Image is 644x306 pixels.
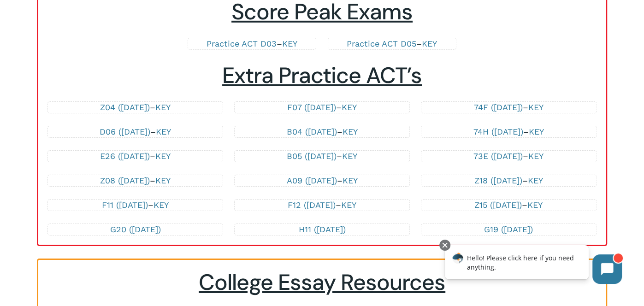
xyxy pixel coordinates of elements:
a: Z08 ([DATE]) [100,176,150,185]
p: – [57,200,213,211]
a: 73E ([DATE]) [473,151,523,161]
iframe: Chatbot [435,238,631,293]
p: – [431,102,586,113]
p: – [57,175,213,186]
p: – [244,151,400,162]
a: KEY [154,200,169,210]
a: Practice ACT D03 [207,39,277,48]
a: KEY [527,200,543,210]
a: G20 ([DATE]) [110,224,161,234]
a: Practice ACT D05 [347,39,416,48]
a: KEY [342,176,357,185]
a: E26 ([DATE]) [100,151,150,161]
a: 74F ([DATE]) [474,102,523,112]
p: – [197,38,307,49]
a: KEY [155,102,171,112]
span: Extra Practice ACT’s [222,61,422,90]
a: KEY [422,39,437,48]
a: KEY [282,39,297,48]
a: KEY [528,176,543,185]
p: – [57,102,213,113]
p: – [244,175,400,186]
a: H11 ([DATE]) [298,224,345,234]
a: 74H ([DATE]) [473,127,523,136]
a: KEY [342,127,357,136]
p: – [244,200,400,211]
p: – [337,38,447,49]
p: – [431,200,586,211]
a: KEY [528,151,544,161]
a: KEY [341,200,356,210]
p: – [244,126,400,137]
a: Z15 ([DATE]) [474,200,522,210]
a: D06 ([DATE]) [100,127,150,136]
a: KEY [156,127,171,136]
span: College Essay Resources [199,268,445,297]
a: Z04 ([DATE]) [100,102,150,112]
p: – [431,175,586,186]
a: F11 ([DATE]) [102,200,148,210]
p: – [57,126,213,137]
a: F12 ([DATE]) [288,200,336,210]
p: – [431,126,586,137]
a: KEY [342,151,357,161]
a: KEY [528,102,544,112]
a: KEY [342,102,357,112]
p: – [431,151,586,162]
a: B05 ([DATE]) [287,151,337,161]
a: KEY [155,151,171,161]
a: KEY [155,176,171,185]
p: – [57,151,213,162]
a: Z18 ([DATE]) [474,176,522,185]
p: – [244,102,400,113]
a: A09 ([DATE]) [286,176,337,185]
a: G19 ([DATE]) [484,224,533,234]
a: F07 ([DATE]) [287,102,336,112]
a: KEY [529,127,544,136]
a: B04 ([DATE]) [286,127,337,136]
